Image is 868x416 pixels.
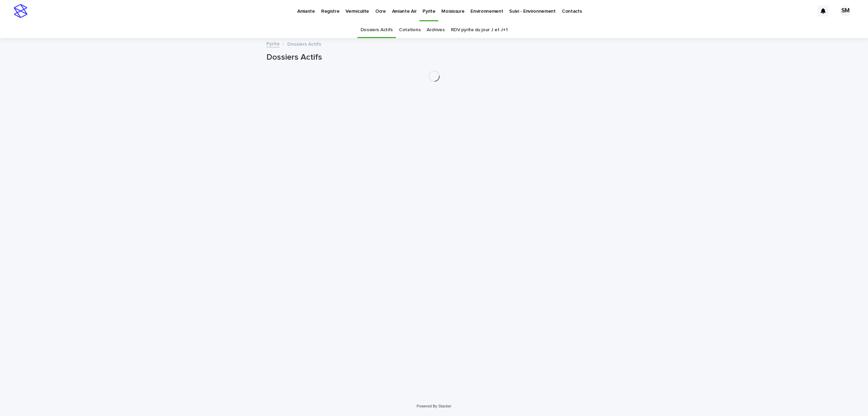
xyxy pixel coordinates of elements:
h1: Dossiers Actifs [266,52,602,62]
img: stacker-logo-s-only.png [14,4,27,18]
a: Powered By Stacker [417,404,451,408]
a: Dossiers Actifs [361,22,393,38]
a: RDV pyrite du jour J et J+1 [451,22,508,38]
a: Archives [427,22,445,38]
a: Pyrite [266,39,280,47]
a: Cotations [399,22,420,38]
div: SM [840,5,851,16]
p: Dossiers Actifs [287,40,321,47]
